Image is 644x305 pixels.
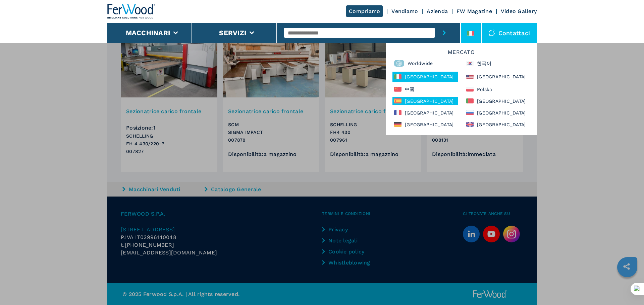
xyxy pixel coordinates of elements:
[435,23,453,43] button: submit-button
[107,4,156,19] img: Ferwood
[488,29,495,36] img: Contattaci
[392,108,458,117] div: [GEOGRAPHIC_DATA]
[219,29,246,37] button: Servizi
[392,97,458,105] div: [GEOGRAPHIC_DATA]
[465,58,530,68] div: 한국어
[465,120,530,129] div: [GEOGRAPHIC_DATA]
[501,8,537,14] a: Video Gallery
[465,97,530,105] div: [GEOGRAPHIC_DATA]
[392,58,458,68] div: Worldwide
[392,72,458,82] div: [GEOGRAPHIC_DATA]
[346,5,383,17] a: Compriamo
[482,23,537,43] div: Contattaci
[392,85,458,93] div: 中國
[465,108,530,117] div: [GEOGRAPHIC_DATA]
[465,85,530,93] div: Polska
[392,120,458,129] div: [GEOGRAPHIC_DATA]
[126,29,170,37] button: Macchinari
[391,8,418,14] a: Vendiamo
[389,50,533,58] h6: Mercato
[427,8,448,14] a: Azienda
[465,72,530,82] div: [GEOGRAPHIC_DATA]
[457,8,492,14] a: FW Magazine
